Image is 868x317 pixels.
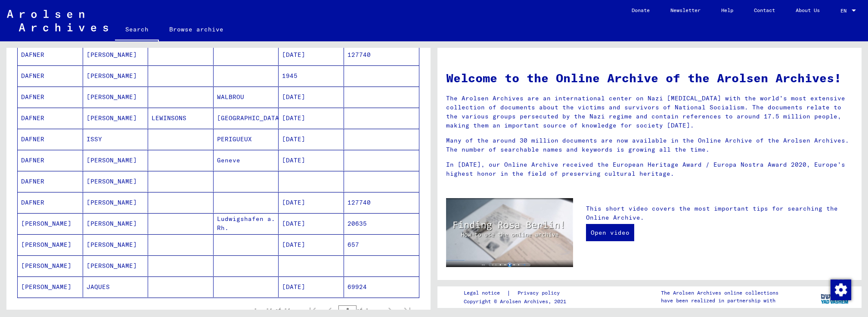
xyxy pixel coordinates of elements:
mat-cell: [PERSON_NAME] [83,87,149,107]
img: video.jpg [446,198,573,267]
p: The Arolsen Archives online collections [661,289,778,297]
a: Privacy policy [511,289,570,298]
mat-cell: 1945 [279,65,344,86]
mat-cell: [DATE] [279,44,344,65]
img: Arolsen_neg.svg [7,10,108,31]
mat-cell: [GEOGRAPHIC_DATA] [214,108,279,128]
mat-cell: [DATE] [279,277,344,297]
mat-cell: [PERSON_NAME] [83,255,149,276]
mat-cell: 20635 [344,213,419,234]
mat-cell: WALBROU [214,87,279,107]
mat-cell: 127740 [344,44,419,65]
mat-cell: PERIGUEUX [214,129,279,149]
p: Copyright © Arolsen Archives, 2021 [464,298,570,305]
mat-cell: ISSY [83,129,149,149]
a: Search [115,19,159,41]
mat-cell: DAFNER [18,192,83,213]
mat-cell: 657 [344,234,419,255]
mat-cell: DAFNER [18,171,83,192]
mat-cell: [PERSON_NAME] [83,108,149,128]
mat-cell: [DATE] [279,87,344,107]
mat-cell: [PERSON_NAME] [18,277,83,297]
a: Legal notice [464,289,507,298]
mat-cell: [PERSON_NAME] [18,213,83,234]
mat-cell: [PERSON_NAME] [83,192,149,213]
mat-cell: [PERSON_NAME] [83,171,149,192]
mat-cell: [DATE] [279,234,344,255]
p: In [DATE], our Online Archive received the European Heritage Award / Europa Nostra Award 2020, Eu... [446,160,853,178]
mat-cell: DAFNER [18,129,83,149]
mat-cell: 127740 [344,192,419,213]
p: This short video covers the most important tips for searching the Online Archive. [586,204,853,222]
mat-cell: [PERSON_NAME] [83,213,149,234]
mat-cell: DAFNER [18,87,83,107]
a: Open video [586,224,634,241]
div: of 1 [338,306,381,314]
mat-cell: DAFNER [18,44,83,65]
mat-cell: Ludwigshafen a. Rh. [214,213,279,234]
mat-cell: [DATE] [279,150,344,171]
div: | [464,289,570,298]
mat-cell: Geneve [214,150,279,171]
p: Many of the around 30 million documents are now available in the Online Archive of the Arolsen Ar... [446,136,853,154]
mat-cell: [PERSON_NAME] [83,44,149,65]
mat-cell: [PERSON_NAME] [18,255,83,276]
mat-cell: 69924 [344,277,419,297]
p: The Arolsen Archives are an international center on Nazi [MEDICAL_DATA] with the world’s most ext... [446,94,853,130]
mat-cell: [DATE] [279,213,344,234]
span: EN [840,8,850,14]
img: Change consent [831,280,851,300]
p: have been realized in partnership with [661,297,778,305]
mat-cell: [PERSON_NAME] [83,234,149,255]
mat-cell: [PERSON_NAME] [83,150,149,171]
mat-cell: [PERSON_NAME] [83,65,149,86]
mat-cell: [PERSON_NAME] [18,234,83,255]
img: yv_logo.png [819,286,851,308]
mat-cell: LEWINSONS [148,108,214,128]
mat-cell: DAFNER [18,150,83,171]
mat-cell: DAFNER [18,108,83,128]
mat-cell: JAQUES [83,277,149,297]
mat-cell: [DATE] [279,108,344,128]
mat-cell: DAFNER [18,65,83,86]
mat-cell: [DATE] [279,192,344,213]
mat-cell: [DATE] [279,129,344,149]
div: 1 – 14 of 14 [254,306,290,314]
h1: Welcome to the Online Archive of the Arolsen Archives! [446,69,853,87]
a: Browse archive [159,19,234,40]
